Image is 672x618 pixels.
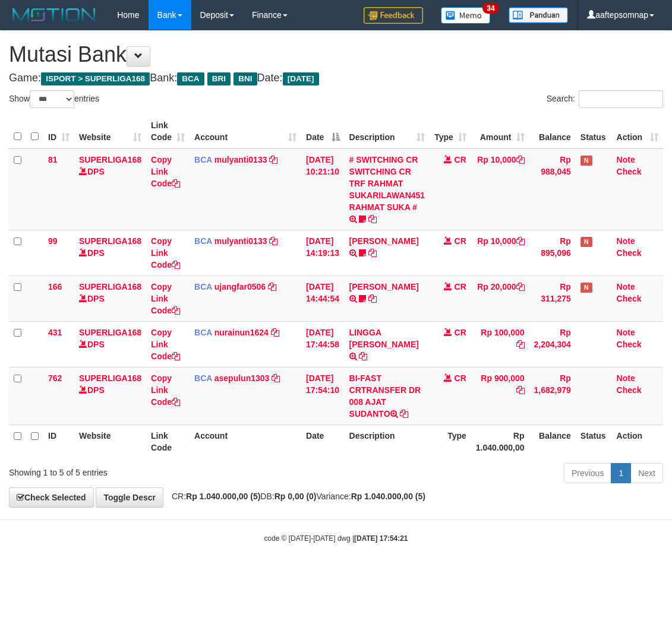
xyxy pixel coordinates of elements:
[580,237,592,247] span: Has Note
[79,236,141,246] a: SUPERLIGA168
[41,72,150,85] span: ISPORT > SUPERLIGA168
[194,373,212,383] span: BCA
[301,275,345,321] td: [DATE] 14:44:54
[471,321,529,367] td: Rp 100,000
[166,492,425,501] span: CR: DB: Variance:
[345,367,430,424] td: BI-FAST CRTRANSFER DR 008 AJAT SUDANTO
[301,115,345,148] th: Date: activate to sort column descending
[177,72,204,85] span: BCA
[74,230,146,275] td: DPS
[349,155,425,212] a: # SWITCHING CR SWITCHING CR TRF RAHMAT SUKARILAWAN451 RAHMAT SUKA #
[516,340,525,349] a: Copy Rp 100,000 to clipboard
[482,3,499,14] span: 34
[471,424,529,458] th: Rp 1.040.000,00
[74,321,146,367] td: DPS
[471,148,529,230] td: Rp 10,000
[564,463,611,483] a: Previous
[74,148,146,230] td: DPS
[48,328,62,337] span: 431
[349,236,419,246] a: [PERSON_NAME]
[430,424,471,458] th: Type
[455,236,466,246] span: CR
[283,72,319,85] span: [DATE]
[617,282,635,291] a: Note
[9,43,663,66] h1: Mutasi Bank
[516,155,525,164] a: Copy Rp 10,000 to clipboard
[400,409,408,419] a: Copy BI-FAST CRTRANSFER DR 008 AJAT SUDANTO to clipboard
[368,214,377,224] a: Copy # SWITCHING CR SWITCHING CR TRF RAHMAT SUKARILAWAN451 RAHMAT SUKA # to clipboard
[301,367,345,424] td: [DATE] 17:54:10
[345,424,430,458] th: Description
[471,367,529,424] td: Rp 900,000
[471,230,529,275] td: Rp 10,000
[630,463,663,483] a: Next
[529,321,576,367] td: Rp 2,204,304
[471,115,529,148] th: Amount: activate to sort column ascending
[580,156,592,166] span: Has Note
[617,155,635,164] a: Note
[9,90,99,108] label: Show entries
[471,275,529,321] td: Rp 20,000
[207,72,231,85] span: BRI
[151,155,180,188] a: Copy Link Code
[43,424,74,458] th: ID
[79,373,141,383] a: SUPERLIGA168
[268,282,276,291] a: Copy ujangfar0506 to clipboard
[617,385,642,395] a: Check
[579,90,663,108] input: Search:
[617,373,635,383] a: Note
[617,340,642,349] a: Check
[529,424,576,458] th: Balance
[359,351,367,361] a: Copy LINGGA ADITYA PRAT to clipboard
[48,373,62,383] span: 762
[9,487,94,508] a: Check Selected
[516,236,525,246] a: Copy Rp 10,000 to clipboard
[79,155,141,164] a: SUPERLIGA168
[612,424,663,458] th: Action
[9,72,663,84] h4: Game: Bank: Date:
[349,282,419,291] a: [PERSON_NAME]
[455,282,466,291] span: CR
[617,294,642,303] a: Check
[529,115,576,148] th: Balance
[194,282,212,291] span: BCA
[455,373,466,383] span: CR
[529,275,576,321] td: Rp 311,275
[190,424,301,458] th: Account
[9,462,271,478] div: Showing 1 to 5 of 5 entries
[269,155,277,164] a: Copy mulyanti0133 to clipboard
[301,230,345,275] td: [DATE] 14:19:13
[74,115,146,148] th: Website: activate to sort column ascending
[269,236,277,246] a: Copy mulyanti0133 to clipboard
[617,167,642,176] a: Check
[194,155,212,164] span: BCA
[364,7,423,24] img: Feedback.jpg
[516,385,525,395] a: Copy Rp 900,000 to clipboard
[264,534,408,543] small: code © [DATE]-[DATE] dwg |
[301,424,345,458] th: Date
[194,236,212,246] span: BCA
[146,424,190,458] th: Link Code
[214,155,267,164] a: mulyanti0133
[430,115,471,148] th: Type: activate to sort column ascending
[301,321,345,367] td: [DATE] 17:44:58
[79,328,141,337] a: SUPERLIGA168
[301,148,345,230] td: [DATE] 10:21:10
[617,248,642,258] a: Check
[48,236,58,246] span: 99
[547,90,663,108] label: Search:
[455,328,466,337] span: CR
[441,7,491,24] img: Button%20Memo.svg
[529,230,576,275] td: Rp 895,096
[354,534,408,543] strong: [DATE] 17:54:21
[272,373,280,383] a: Copy asepulun1303 to clipboard
[74,275,146,321] td: DPS
[455,155,466,164] span: CR
[74,367,146,424] td: DPS
[368,248,377,258] a: Copy MUHAMMAD REZA to clipboard
[151,328,180,361] a: Copy Link Code
[214,328,269,337] a: nurainun1624
[214,236,267,246] a: mulyanti0133
[43,115,74,148] th: ID: activate to sort column ascending
[96,487,163,508] a: Toggle Descr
